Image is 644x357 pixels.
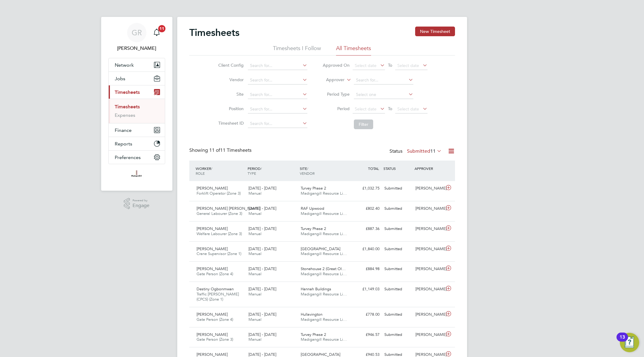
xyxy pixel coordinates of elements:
a: GR[PERSON_NAME] [108,23,165,52]
span: [PERSON_NAME] [197,312,228,317]
div: [PERSON_NAME] [413,284,444,294]
button: Jobs [109,72,165,85]
span: Manual [248,251,261,256]
input: Search for... [354,76,413,84]
a: 11 [151,23,163,42]
span: Forklift Operator (Zone 3) [197,191,241,196]
button: Open Resource Center, 13 new notifications [620,333,639,352]
label: Submitted [407,148,442,154]
span: 11 [430,148,436,154]
span: Timesheets [115,89,140,95]
a: Go to home page [108,170,165,180]
button: Reports [109,137,165,150]
span: Select date [397,106,419,112]
span: Manual [248,317,261,322]
button: Network [109,58,165,72]
span: Turvey Phase 2 [301,332,326,337]
span: Gate Person (Zone 3) [197,337,233,342]
span: Crane Supervisor (Zone 1) [197,251,241,256]
span: [PERSON_NAME] [197,226,228,231]
div: Submitted [382,204,413,214]
span: Powered by [133,198,149,203]
button: New Timesheet [415,27,455,36]
div: Submitted [382,224,413,234]
button: Preferences [109,151,165,164]
div: Submitted [382,244,413,254]
span: Madigangill Resource Li… [301,191,347,196]
div: Submitted [382,330,413,340]
div: £802.40 [351,204,382,214]
span: TOTAL [368,166,379,171]
span: / [307,166,308,171]
div: [PERSON_NAME] [413,244,444,254]
div: [PERSON_NAME] [413,204,444,214]
div: STATUS [382,163,413,174]
span: Turvey Phase 2 [301,186,326,191]
span: Finance [115,127,132,133]
div: Submitted [382,183,413,193]
span: Destiny Ogbonmwan [197,286,234,292]
span: [DATE] - [DATE] [248,266,276,271]
span: [PERSON_NAME] [197,352,228,357]
div: [PERSON_NAME] [413,224,444,234]
span: 11 of [209,147,220,153]
span: VENDOR [300,171,315,176]
button: Finance [109,123,165,137]
div: APPROVER [413,163,444,174]
span: [GEOGRAPHIC_DATA] [301,352,340,357]
div: Timesheets [109,99,165,123]
label: Position [216,106,244,111]
span: Manual [248,271,261,276]
input: Search for... [248,76,307,84]
span: [DATE] - [DATE] [248,286,276,292]
div: Submitted [382,264,413,274]
label: Timesheet ID [216,120,244,126]
span: Stonehouse 2 (Great Ol… [301,266,346,271]
span: [DATE] - [DATE] [248,352,276,357]
input: Search for... [248,91,307,99]
span: TYPE [248,171,256,176]
span: [DATE] - [DATE] [248,332,276,337]
span: [DATE] - [DATE] [248,226,276,231]
span: Goncalo Rodrigues [108,45,165,52]
span: Preferences [115,155,141,160]
span: Traffic [PERSON_NAME] (CPCS) (Zone 1) [197,292,239,302]
input: Search for... [248,120,307,128]
span: Select date [355,106,376,112]
span: [PERSON_NAME] [197,186,228,191]
span: Gate Person (Zone 4) [197,317,233,322]
div: £887.36 [351,224,382,234]
span: [PERSON_NAME] [197,266,228,271]
div: [PERSON_NAME] [413,310,444,320]
nav: Main navigation [101,17,172,191]
span: Madigangill Resource Li… [301,211,347,216]
div: £778.00 [351,310,382,320]
span: [GEOGRAPHIC_DATA] [301,246,340,251]
button: Timesheets [109,85,165,99]
label: Approved On [322,62,350,68]
span: [DATE] - [DATE] [248,206,276,211]
label: Client Config [216,62,244,68]
span: Jobs [115,76,125,81]
span: Manual [248,191,261,196]
span: Hannah Buildings [301,286,331,292]
label: Site [216,91,244,97]
div: £1,840.00 [351,244,382,254]
div: £1,149.03 [351,284,382,294]
span: Turvey Phase 2 [301,226,326,231]
li: Timesheets I Follow [273,45,321,56]
span: Manual [248,337,261,342]
label: Period [322,106,350,111]
span: Reports [115,141,132,147]
span: Gate Person (Zone 4) [197,271,233,276]
span: Madigangill Resource Li… [301,271,347,276]
div: [PERSON_NAME] [413,264,444,274]
span: Madigangill Resource Li… [301,292,347,297]
div: Showing [189,147,253,154]
button: Filter [354,120,373,129]
li: All Timesheets [336,45,371,56]
span: Manual [248,292,261,297]
div: PERIOD [246,163,298,179]
span: To [386,105,394,113]
span: Madigangill Resource Li… [301,317,347,322]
